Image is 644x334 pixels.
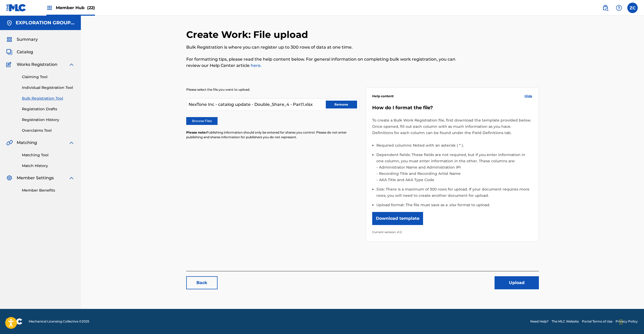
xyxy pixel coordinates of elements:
[6,61,13,68] img: Works Registration
[6,49,13,55] img: Catalog
[602,5,609,11] img: search
[618,309,644,334] iframe: Chat Widget
[186,56,458,69] p: For formatting tips, please read the help content below. For general information on completing bu...
[186,29,311,41] h2: Create Work: File upload
[616,319,638,324] a: Privacy Policy
[68,61,75,68] img: expand
[6,36,38,43] a: SummarySummary
[376,202,532,208] li: Upload format: The file must save as a .xlsx format to upload.
[6,4,26,11] img: MLC Logo
[186,130,206,134] span: Please note:
[627,3,638,13] div: User Menu
[186,130,359,140] p: Publishing information should only be entered for shares you control. Please do not enter publish...
[186,117,218,125] label: Browse Files
[326,101,357,108] button: Remove
[87,5,95,10] span: (22)
[17,49,33,55] span: Catalog
[68,140,75,146] img: expand
[372,117,532,136] p: To create a Bulk Work Registration file, first download the template provided below. Once opened,...
[6,49,33,55] a: CatalogCatalog
[378,170,532,177] li: Recording Title and Recording Artist Name
[530,319,549,324] a: Need Help?
[619,314,623,330] div: Drag
[17,61,57,68] span: Works Registration
[6,318,22,325] img: logo
[22,163,75,169] a: Match History
[616,5,622,11] img: help
[22,152,75,158] a: Matching Tool
[495,276,539,289] button: Upload
[378,177,532,183] li: AKA Title and AKA Type Code
[186,87,359,92] p: Please select the file you want to upload.
[378,164,532,170] li: Administrator Name and Administration IPI
[6,36,13,43] img: Summary
[372,229,532,235] p: Current version: v1.2
[22,106,75,112] a: Registration Drafts
[552,319,579,324] a: The MLC Website
[6,20,13,26] img: Accounts
[376,152,532,186] li: Dependent fields: These fields are not required, but if you enter information in one column, you ...
[189,101,313,108] span: NexTone Inc - catalog update - Double_Share_4 - Part1.xlsx
[17,175,54,181] span: Member Settings
[16,20,75,26] h5: EXPLORATION GROUP LLC
[372,105,532,111] h5: How do I format the file?
[46,5,53,11] img: Top Rightsholders
[22,96,75,101] a: Bulk Registration Tool
[22,117,75,123] a: Registration History
[186,44,458,50] p: Bulk Registration is where you can register up to 300 rows of data at one time.
[6,175,13,181] img: Member Settings
[614,3,624,13] div: Help
[6,140,13,146] img: Matching
[600,3,611,13] a: Public Search
[372,212,423,225] button: Download template
[250,63,262,68] a: here.
[22,188,75,193] a: Member Benefits
[22,128,75,133] a: Overclaims Tool
[525,94,532,99] span: Hide
[582,319,612,324] a: Portal Terms of Use
[376,142,532,152] li: Required columns: Noted with an asterisk ( * ).
[56,5,95,11] span: Member Hub
[376,186,532,202] li: Size: There is a maximum of 300 rows for upload. If your document requires more rows, you will ne...
[372,94,394,99] span: Help content
[22,85,75,90] a: Individual Registration Tool
[22,74,75,80] a: Claiming Tool
[68,175,75,181] img: expand
[17,36,38,43] span: Summary
[17,140,37,146] span: Matching
[186,276,218,289] a: Back
[29,319,89,324] span: Mechanical Licensing Collective © 2025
